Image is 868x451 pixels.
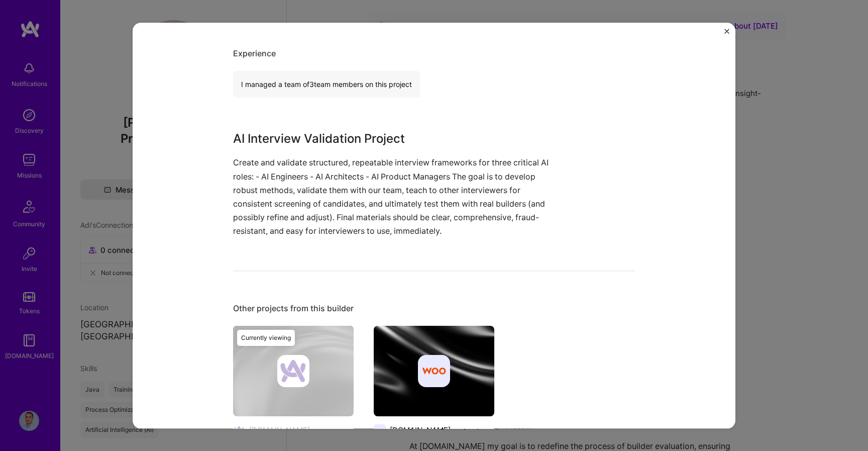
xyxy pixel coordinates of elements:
div: Currently viewing [237,330,295,346]
img: Company logo [418,355,450,387]
div: Experience [233,49,635,59]
div: I managed a team of 3 team members on this project [233,71,420,98]
button: Close [724,29,729,39]
img: cover [374,326,494,416]
img: cover [233,326,354,416]
div: [DOMAIN_NAME] [390,425,451,435]
div: Other projects from this builder [233,303,635,314]
h3: AI Interview Validation Project [233,130,560,148]
img: Company logo [374,424,386,436]
p: Create and validate structured, repeatable interview frameworks for three critical AI roles: - AI... [233,156,560,238]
